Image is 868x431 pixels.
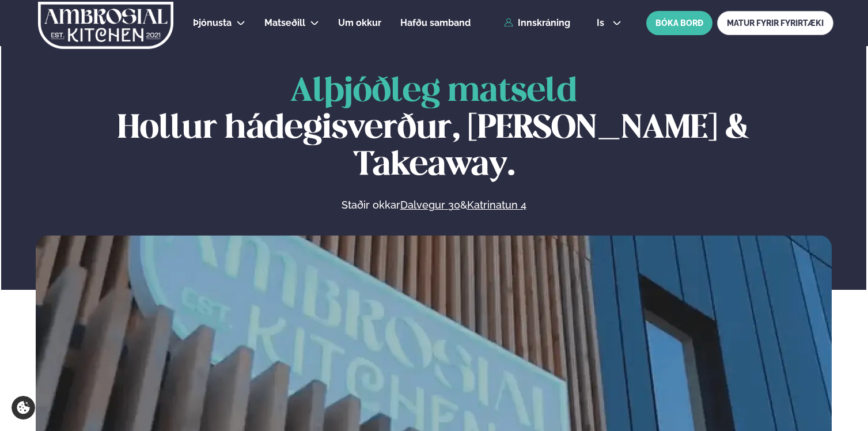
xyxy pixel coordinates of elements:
img: logo [37,2,175,49]
a: Katrinatun 4 [467,198,526,212]
a: Þjónusta [193,16,232,30]
span: Alþjóðleg matseld [290,76,577,108]
p: Staðir okkar & [216,198,651,212]
a: Hafðu samband [400,16,471,30]
span: Þjónusta [193,17,232,28]
a: Innskráning [504,18,570,28]
span: Hafðu samband [400,17,471,28]
a: Matseðill [264,16,305,30]
a: Um okkur [338,16,381,30]
a: Cookie settings [12,396,35,419]
span: Matseðill [264,17,305,28]
a: Dalvegur 30 [400,198,460,212]
button: is [587,18,631,28]
h1: Hollur hádegisverður, [PERSON_NAME] & Takeaway. [36,74,832,184]
button: BÓKA BORÐ [646,11,712,35]
span: Um okkur [338,17,381,28]
a: MATUR FYRIR FYRIRTÆKI [717,11,833,35]
span: is [597,18,608,28]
